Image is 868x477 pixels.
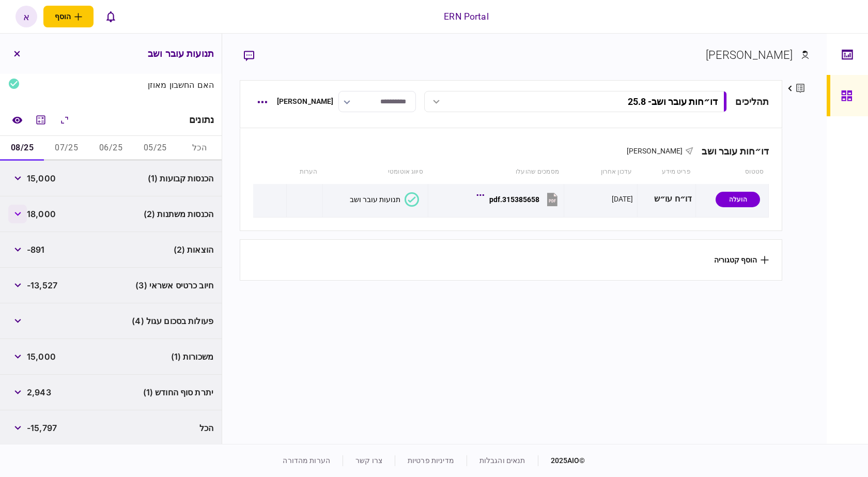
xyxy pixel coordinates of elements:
span: משכורות (1) [171,350,213,363]
button: פתח תפריט להוספת לקוח [43,6,94,27]
div: האם החשבון מאוזן [115,81,214,89]
div: ERN Portal [444,10,488,23]
span: הכנסות משתנות (2) [144,208,213,220]
button: הרחב\כווץ הכל [55,111,74,129]
div: דו״חות עובר ושב [693,146,769,157]
button: תנועות עובר ושב [350,192,419,207]
div: דו״ח עו״ש [641,188,692,211]
a: תנאים והגבלות [479,456,525,465]
div: © 2025 AIO [538,455,585,466]
span: -13,527 [27,279,57,291]
a: הערות מהדורה [283,456,330,465]
div: הועלה [716,192,760,207]
a: צרו קשר [355,456,382,465]
div: [PERSON_NAME] [277,96,334,107]
button: הוסף קטגוריה [714,256,769,264]
button: הכל [177,136,222,161]
th: עדכון אחרון [564,160,637,184]
th: פריט מידע [637,160,696,184]
span: 2,943 [27,386,51,398]
div: נתונים [189,115,214,125]
button: 06/25 [89,136,133,161]
th: מסמכים שהועלו [428,160,564,184]
div: תהליכים [735,95,769,109]
th: סיווג אוטומטי [323,160,428,184]
button: א [16,6,37,27]
span: הוצאות (2) [174,243,213,256]
div: [DATE] [612,194,633,204]
span: -15,797 [27,422,57,434]
a: מדיניות פרטיות [408,456,454,465]
button: דו״חות עובר ושב- 25.8 [424,91,727,112]
th: הערות [286,160,322,184]
h3: תנועות עובר ושב [148,49,214,58]
button: מחשבון [32,111,50,129]
span: הכנסות קבועות (1) [148,172,213,184]
span: חיוב כרטיס אשראי (3) [135,279,213,291]
span: [PERSON_NAME] [627,147,683,155]
div: תנועות עובר ושב [350,195,400,204]
div: [PERSON_NAME] [706,47,793,64]
span: 18,000 [27,208,56,220]
span: 15,000 [27,350,56,363]
button: 315385658.pdf [479,188,560,211]
div: 315385658.pdf [489,195,539,204]
span: הכל [199,422,213,434]
div: דו״חות עובר ושב - 25.8 [628,96,718,107]
span: -891 [27,243,45,256]
span: 15,000 [27,172,56,184]
button: 07/25 [44,136,89,161]
button: פתח רשימת התראות [100,6,121,27]
a: השוואה למסמך [8,111,26,129]
span: פעולות בסכום עגול (4) [132,315,213,327]
th: סטטוס [696,160,769,184]
span: יתרת סוף החודש (1) [143,386,213,398]
button: 05/25 [133,136,177,161]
